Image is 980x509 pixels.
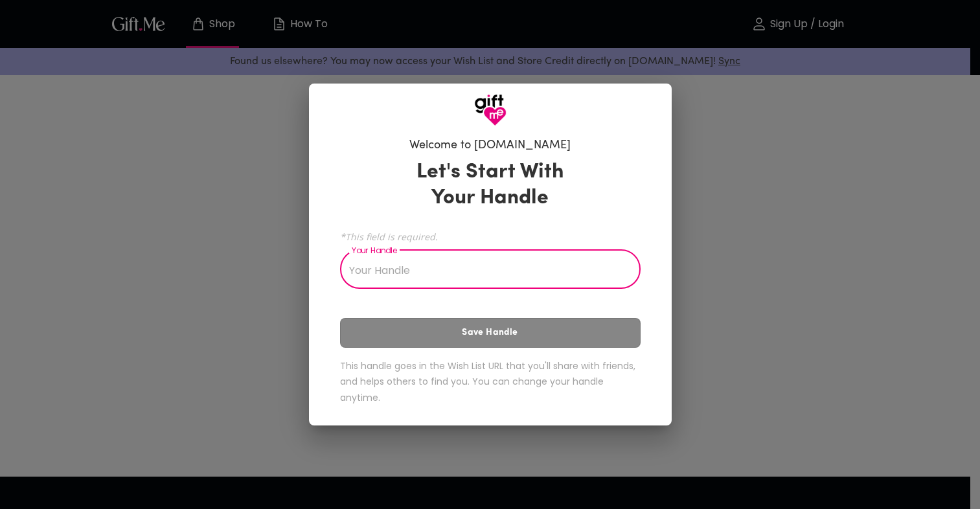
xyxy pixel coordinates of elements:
h6: This handle goes in the Wish List URL that you'll share with friends, and helps others to find yo... [340,358,641,406]
input: Your Handle [340,253,626,289]
h6: Welcome to [DOMAIN_NAME] [409,138,571,153]
h3: Let's Start With Your Handle [400,159,580,211]
img: GiftMe Logo [474,94,507,126]
span: *This field is required. [340,231,641,243]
